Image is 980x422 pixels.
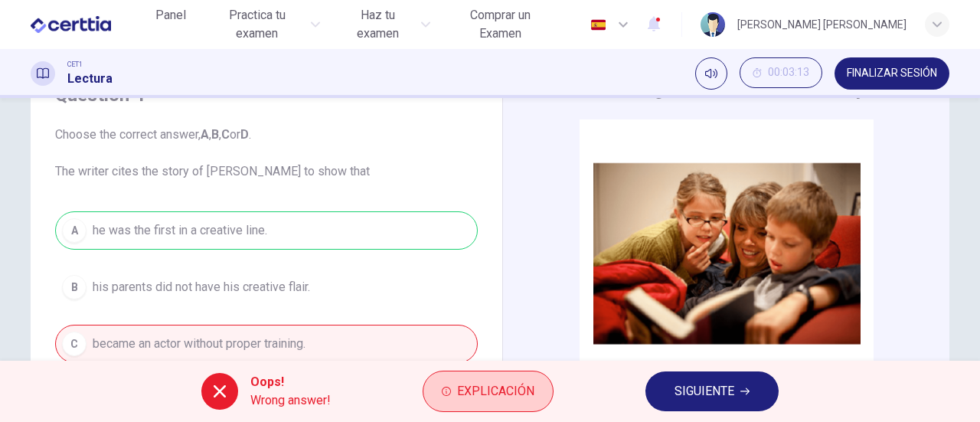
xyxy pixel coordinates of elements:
img: CERTTIA logo [31,9,111,40]
img: Profile picture [701,12,725,37]
span: 00:03:13 [768,67,809,79]
span: Oops! [250,373,331,391]
img: es [589,19,608,31]
div: [PERSON_NAME] [PERSON_NAME] [737,15,906,34]
a: Panel [146,2,195,47]
button: Panel [146,2,195,29]
span: Panel [155,6,186,25]
h1: Lectura [67,70,113,88]
span: Comprar un Examen [449,6,552,43]
span: Haz tu examen [338,6,416,43]
button: Practica tu examen [201,2,327,47]
button: Comprar un Examen [443,2,558,47]
span: SIGUIENTE [675,381,734,402]
span: Wrong answer! [250,391,331,410]
b: A [201,127,209,142]
button: SIGUIENTE [645,371,779,411]
span: FINALIZAR SESIÓN [847,67,937,80]
span: Explicación [457,381,534,402]
button: FINALIZAR SESIÓN [835,57,949,90]
div: Ocultar [740,57,822,90]
div: Silenciar [695,57,727,90]
span: Practica tu examen [207,6,307,43]
button: 00:03:13 [740,57,822,88]
button: Explicación [423,371,554,412]
b: B [211,127,219,142]
b: C [221,127,230,142]
a: CERTTIA logo [31,9,146,40]
span: CET1 [67,59,83,70]
button: Haz tu examen [332,2,436,47]
span: Choose the correct answer, , , or . The writer cites the story of [PERSON_NAME] to show that [55,126,478,181]
b: D [240,127,249,142]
